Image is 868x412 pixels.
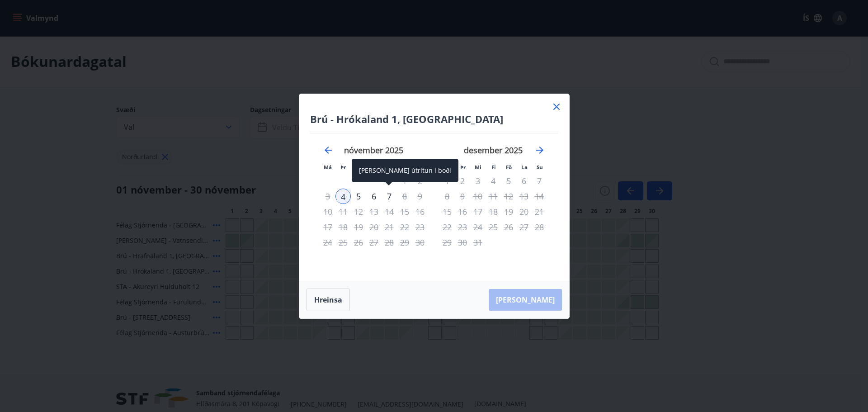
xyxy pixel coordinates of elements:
td: Not available. laugardagur, 6. desember 2025 [516,173,532,189]
div: Aðeins útritun í boði [382,219,397,235]
td: Not available. sunnudagur, 21. desember 2025 [532,204,547,219]
td: Not available. laugardagur, 29. nóvember 2025 [397,235,412,250]
button: Hreinsa [307,289,350,311]
td: Not available. miðvikudagur, 17. desember 2025 [470,204,486,219]
td: Not available. sunnudagur, 9. nóvember 2025 [412,189,428,204]
td: Not available. miðvikudagur, 10. desember 2025 [470,189,486,204]
small: Fi [491,164,496,170]
td: Not available. laugardagur, 15. nóvember 2025 [397,204,412,219]
td: Not available. fimmtudagur, 27. nóvember 2025 [366,235,382,250]
td: Not available. mánudagur, 3. nóvember 2025 [320,189,335,204]
td: Not available. fimmtudagur, 4. desember 2025 [486,173,501,189]
td: Not available. föstudagur, 26. desember 2025 [501,219,516,235]
small: La [521,164,528,170]
td: Not available. þriðjudagur, 23. desember 2025 [455,219,470,235]
td: Not available. fimmtudagur, 25. desember 2025 [486,219,501,235]
strong: desember 2025 [464,145,523,156]
td: Not available. þriðjudagur, 25. nóvember 2025 [335,235,351,250]
div: Aðeins útritun í boði [486,189,501,204]
small: Mi [475,164,481,170]
td: Not available. þriðjudagur, 30. desember 2025 [455,235,470,250]
td: Not available. fimmtudagur, 11. desember 2025 [486,189,501,204]
small: Þr [460,164,466,170]
td: Not available. þriðjudagur, 11. nóvember 2025 [335,204,351,219]
td: Not available. fimmtudagur, 20. nóvember 2025 [366,219,382,235]
td: Not available. miðvikudagur, 26. nóvember 2025 [351,235,366,250]
div: Aðeins útritun í boði [439,219,455,235]
td: Not available. laugardagur, 22. nóvember 2025 [397,219,412,235]
td: Not available. miðvikudagur, 3. desember 2025 [470,173,486,189]
div: Calendar [310,133,558,270]
td: Not available. sunnudagur, 30. nóvember 2025 [412,235,428,250]
h4: Brú - Hrókaland 1, [GEOGRAPHIC_DATA] [310,112,558,126]
td: Not available. mánudagur, 22. desember 2025 [439,219,455,235]
div: Aðeins útritun í boði [382,189,397,204]
small: Su [537,164,543,170]
td: Not available. föstudagur, 28. nóvember 2025 [382,235,397,250]
td: Not available. laugardagur, 13. desember 2025 [516,189,532,204]
td: Not available. þriðjudagur, 16. desember 2025 [455,204,470,219]
td: Not available. mánudagur, 29. desember 2025 [439,235,455,250]
td: Choose föstudagur, 7. nóvember 2025 as your check-out date. It’s available. [382,189,397,204]
div: 5 [351,189,366,204]
td: Not available. sunnudagur, 23. nóvember 2025 [412,219,428,235]
td: Not available. sunnudagur, 7. desember 2025 [532,173,547,189]
td: Not available. föstudagur, 21. nóvember 2025 [382,219,397,235]
td: Not available. mánudagur, 15. desember 2025 [439,204,455,219]
div: [PERSON_NAME] útritun í boði [352,159,458,182]
small: Fö [506,164,512,170]
td: Not available. þriðjudagur, 18. nóvember 2025 [335,219,351,235]
td: Not available. laugardagur, 8. nóvember 2025 [397,189,412,204]
div: Aðeins útritun í boði [382,235,397,250]
small: Þr [340,164,346,170]
td: Not available. laugardagur, 20. desember 2025 [516,204,532,219]
td: Not available. miðvikudagur, 19. nóvember 2025 [351,219,366,235]
td: Choose fimmtudagur, 6. nóvember 2025 as your check-out date. It’s available. [366,189,382,204]
td: Not available. miðvikudagur, 12. nóvember 2025 [351,204,366,219]
td: Choose miðvikudagur, 5. nóvember 2025 as your check-out date. It’s available. [351,189,366,204]
td: Selected as start date. þriðjudagur, 4. nóvember 2025 [335,189,351,204]
div: 4 [335,189,351,204]
td: Not available. miðvikudagur, 24. desember 2025 [470,219,486,235]
td: Not available. föstudagur, 14. nóvember 2025 [382,204,397,219]
div: Aðeins útritun í boði [382,204,397,219]
div: Move forward to switch to the next month. [534,145,545,156]
td: Not available. mánudagur, 10. nóvember 2025 [320,204,335,219]
td: Not available. sunnudagur, 28. desember 2025 [532,219,547,235]
td: Not available. mánudagur, 8. desember 2025 [439,189,455,204]
td: Not available. mánudagur, 24. nóvember 2025 [320,235,335,250]
td: Not available. fimmtudagur, 18. desember 2025 [486,204,501,219]
td: Not available. föstudagur, 19. desember 2025 [501,204,516,219]
strong: nóvember 2025 [344,145,403,156]
td: Not available. föstudagur, 12. desember 2025 [501,189,516,204]
td: Not available. sunnudagur, 14. desember 2025 [532,189,547,204]
td: Not available. laugardagur, 27. desember 2025 [516,219,532,235]
td: Not available. þriðjudagur, 2. desember 2025 [455,173,470,189]
div: Move backward to switch to the previous month. [323,145,334,156]
div: 6 [366,189,382,204]
td: Not available. föstudagur, 5. desember 2025 [501,173,516,189]
small: Má [324,164,332,170]
td: Not available. sunnudagur, 16. nóvember 2025 [412,204,428,219]
td: Not available. mánudagur, 17. nóvember 2025 [320,219,335,235]
td: Not available. miðvikudagur, 31. desember 2025 [470,235,486,250]
td: Not available. þriðjudagur, 9. desember 2025 [455,189,470,204]
td: Not available. fimmtudagur, 13. nóvember 2025 [366,204,382,219]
